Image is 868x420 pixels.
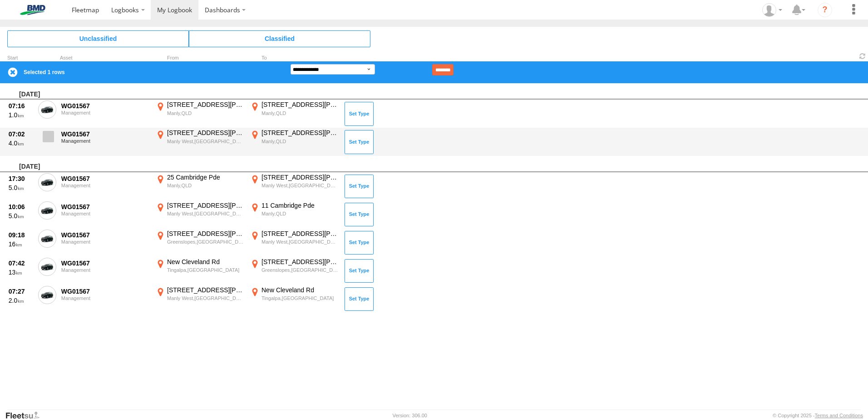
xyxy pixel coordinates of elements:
[261,258,338,266] div: [STREET_ADDRESS][PERSON_NAME]
[818,3,832,17] i: ?
[61,203,149,211] div: WG01567
[815,413,863,418] a: Terms and Conditions
[9,296,33,305] div: 2.0
[167,129,244,137] div: [STREET_ADDRESS][PERSON_NAME]
[167,173,244,181] div: 25 Cambridge Pde
[61,138,149,144] div: Management
[249,173,340,200] label: Click to View Event Location
[857,52,868,60] span: Refresh
[7,30,189,47] span: Click to view Unclassified Trips
[393,413,427,418] div: Version: 306.00
[9,5,56,15] img: bmd-logo.svg
[345,287,374,311] button: Click to Set
[345,175,374,198] button: Click to Set
[9,259,33,267] div: 07:42
[261,138,338,145] div: Manly,QLD
[261,182,338,189] div: Manly West,[GEOGRAPHIC_DATA]
[5,411,47,420] a: Visit our Website
[9,175,33,183] div: 17:30
[61,175,149,183] div: WG01567
[9,231,33,239] div: 09:18
[9,139,33,147] div: 4.0
[759,3,785,17] div: Matt Beggs
[61,267,149,273] div: Management
[61,183,149,188] div: Management
[167,182,244,189] div: Manly,QLD
[261,239,338,245] div: Manly West,[GEOGRAPHIC_DATA]
[261,295,338,301] div: Tingalpa,[GEOGRAPHIC_DATA]
[7,67,18,78] label: Clear Selection
[345,130,374,154] button: Click to Set
[261,100,338,109] div: [STREET_ADDRESS][PERSON_NAME]
[345,259,374,283] button: Click to Set
[249,56,340,60] div: To
[345,231,374,255] button: Click to Set
[261,267,338,273] div: Greenslopes,[GEOGRAPHIC_DATA]
[167,110,244,116] div: Manly,QLD
[167,210,244,217] div: Manly West,[GEOGRAPHIC_DATA]
[167,267,244,273] div: Tingalpa,[GEOGRAPHIC_DATA]
[167,138,244,145] div: Manly West,[GEOGRAPHIC_DATA]
[167,230,244,238] div: [STREET_ADDRESS][PERSON_NAME]
[249,201,340,228] label: Click to View Event Location
[154,173,245,200] label: Click to View Event Location
[249,258,340,284] label: Click to View Event Location
[167,100,244,109] div: [STREET_ADDRESS][PERSON_NAME]
[9,184,33,192] div: 5.0
[9,212,33,220] div: 5.0
[61,211,149,216] div: Management
[261,129,338,137] div: [STREET_ADDRESS][PERSON_NAME]
[60,56,151,60] div: Asset
[61,130,149,138] div: WG01567
[7,56,35,60] div: Click to Sort
[154,258,245,284] label: Click to View Event Location
[261,110,338,116] div: Manly,QLD
[61,231,149,239] div: WG01567
[249,230,340,256] label: Click to View Event Location
[261,230,338,238] div: [STREET_ADDRESS][PERSON_NAME]
[249,100,340,127] label: Click to View Event Location
[167,201,244,210] div: [STREET_ADDRESS][PERSON_NAME]
[154,286,245,312] label: Click to View Event Location
[154,230,245,256] label: Click to View Event Location
[9,287,33,295] div: 07:27
[261,201,338,210] div: 11 Cambridge Pde
[189,30,370,47] span: Click to view Classified Trips
[9,240,33,248] div: 16
[9,130,33,138] div: 07:02
[167,258,244,266] div: New Cleveland Rd
[154,56,245,60] div: From
[773,413,863,418] div: © Copyright 2025 -
[261,286,338,294] div: New Cleveland Rd
[9,102,33,110] div: 07:16
[9,111,33,119] div: 1.0
[61,110,149,115] div: Management
[167,286,244,294] div: [STREET_ADDRESS][PERSON_NAME]
[9,268,33,276] div: 13
[345,102,374,125] button: Click to Set
[61,287,149,295] div: WG01567
[61,295,149,301] div: Management
[167,295,244,301] div: Manly West,[GEOGRAPHIC_DATA]
[61,259,149,267] div: WG01567
[167,239,244,245] div: Greenslopes,[GEOGRAPHIC_DATA]
[154,201,245,228] label: Click to View Event Location
[154,100,245,127] label: Click to View Event Location
[261,173,338,181] div: [STREET_ADDRESS][PERSON_NAME]
[61,102,149,110] div: WG01567
[261,210,338,217] div: Manly,QLD
[61,239,149,245] div: Management
[345,203,374,226] button: Click to Set
[154,129,245,155] label: Click to View Event Location
[249,286,340,312] label: Click to View Event Location
[249,129,340,155] label: Click to View Event Location
[9,203,33,211] div: 10:06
